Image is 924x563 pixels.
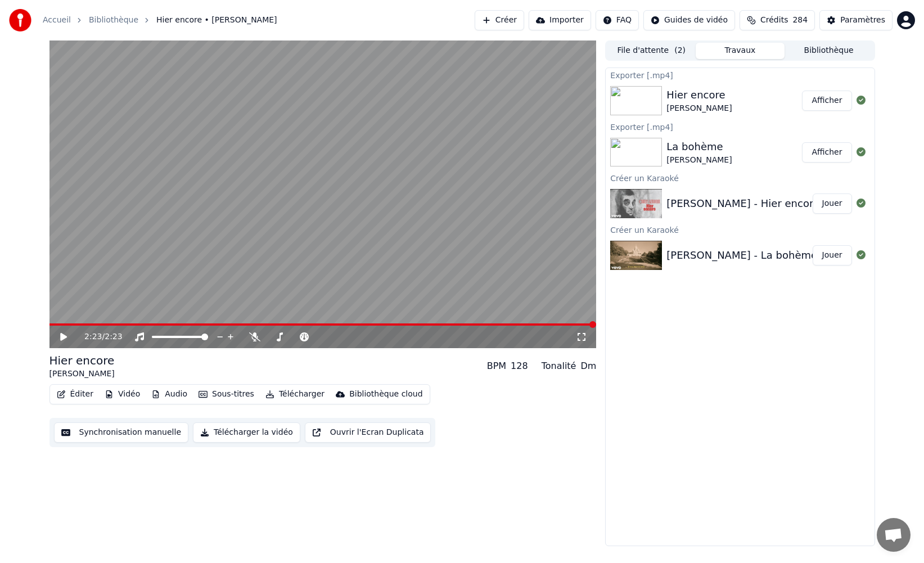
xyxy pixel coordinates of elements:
[475,10,524,30] button: Créer
[529,10,591,30] button: Importer
[52,386,98,402] button: Éditer
[666,247,817,263] div: [PERSON_NAME] - La bohème
[84,331,111,343] div: /
[349,389,422,400] div: Bibliothèque cloud
[813,245,852,265] button: Jouer
[606,120,874,133] div: Exporter [.mp4]
[9,9,31,31] img: youka
[607,43,696,59] button: File d'attente
[305,422,431,443] button: Ouvrir l'Ecran Duplicata
[819,10,893,30] button: Paramètres
[785,43,873,59] button: Bibliothèque
[100,386,145,402] button: Vidéo
[666,196,819,211] div: [PERSON_NAME] - Hier encore
[43,15,277,26] nav: breadcrumb
[261,386,329,402] button: Télécharger
[813,193,852,214] button: Jouer
[193,422,300,443] button: Télécharger la vidéo
[89,15,138,26] a: Bibliothèque
[760,15,788,26] span: Crédits
[156,15,277,26] span: Hier encore • [PERSON_NAME]
[105,331,122,343] span: 2:23
[643,10,735,30] button: Guides de vidéo
[580,359,596,373] div: Dm
[802,91,851,111] button: Afficher
[674,45,686,56] span: ( 2 )
[666,139,732,155] div: La bohème
[666,103,732,114] div: [PERSON_NAME]
[606,223,874,236] div: Créer un Karaoké
[511,359,528,373] div: 128
[487,359,506,373] div: BPM
[49,353,115,368] div: Hier encore
[84,331,102,343] span: 2:23
[840,15,885,26] div: Paramètres
[596,10,639,30] button: FAQ
[194,386,259,402] button: Sous-titres
[606,68,874,82] div: Exporter [.mp4]
[877,518,911,552] div: Ouvrir le chat
[43,15,71,26] a: Accueil
[49,368,115,380] div: [PERSON_NAME]
[666,155,732,166] div: [PERSON_NAME]
[792,15,808,26] span: 284
[147,386,192,402] button: Audio
[606,171,874,184] div: Créer un Karaoké
[802,142,851,163] button: Afficher
[666,87,732,103] div: Hier encore
[542,359,576,373] div: Tonalité
[740,10,815,30] button: Crédits284
[696,43,785,59] button: Travaux
[54,422,189,443] button: Synchronisation manuelle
